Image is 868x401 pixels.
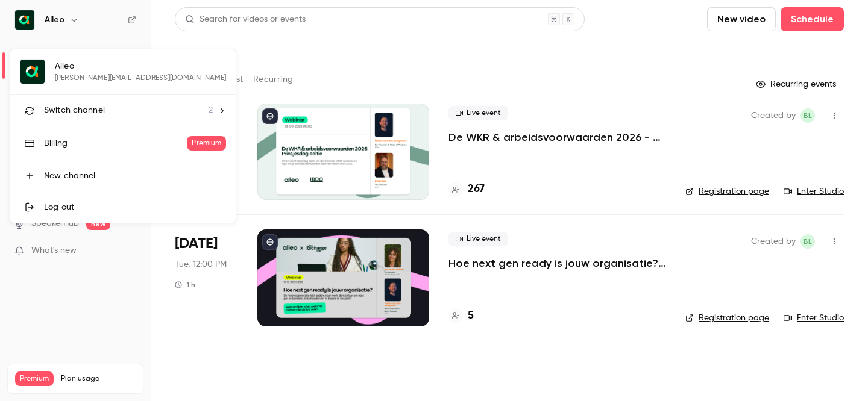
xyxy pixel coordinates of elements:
[187,136,226,151] span: Premium
[44,137,187,149] div: Billing
[44,170,226,182] div: New channel
[44,104,105,117] span: Switch channel
[209,104,213,117] span: 2
[44,201,226,213] div: Log out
